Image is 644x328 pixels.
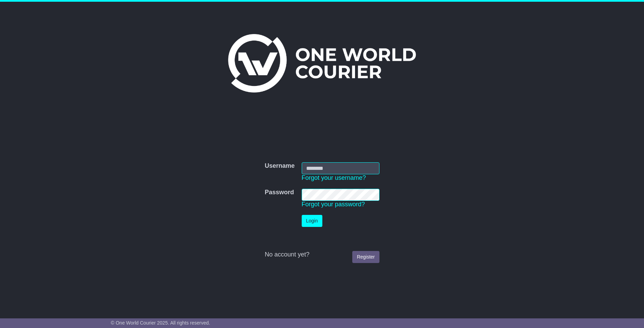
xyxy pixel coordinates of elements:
a: Forgot your username? [302,174,366,181]
a: Register [352,251,379,263]
div: No account yet? [265,251,379,259]
a: Forgot your password? [302,201,365,208]
label: Password [265,189,294,196]
span: © One World Courier 2025. All rights reserved. [111,320,210,326]
button: Login [302,215,322,227]
img: One World [228,34,416,92]
label: Username [265,162,294,170]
